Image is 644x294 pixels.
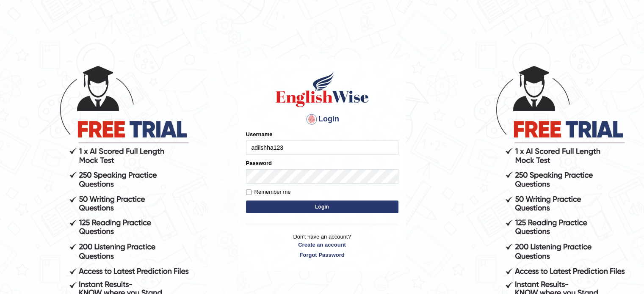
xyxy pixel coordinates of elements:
[274,70,370,108] img: Logo of English Wise sign in for intelligent practice with AI
[246,233,398,259] p: Don't have an account?
[246,251,398,259] a: Forgot Password
[246,130,273,138] label: Username
[246,159,272,167] label: Password
[246,201,398,213] button: Login
[246,190,252,195] input: Remember me
[246,113,398,126] h4: Login
[246,188,291,196] label: Remember me
[246,241,398,249] a: Create an account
